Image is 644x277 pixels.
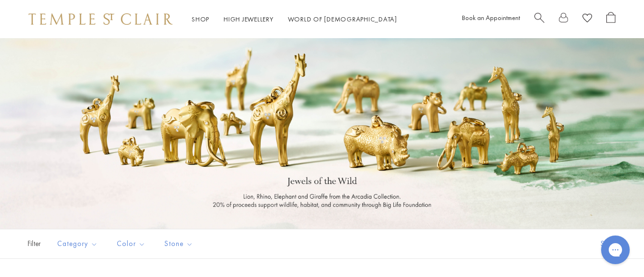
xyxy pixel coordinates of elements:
[606,12,615,27] a: Open Shopping Bag
[29,13,173,25] img: Temple St. Clair
[157,233,200,255] button: Stone
[110,233,153,255] button: Color
[52,238,105,250] span: Category
[596,232,634,267] iframe: Gorgias live chat messenger
[288,15,397,23] a: World of [DEMOGRAPHIC_DATA]World of [DEMOGRAPHIC_DATA]
[579,229,644,258] button: Show sort by
[224,15,274,23] a: High JewelleryHigh Jewellery
[112,238,153,250] span: Color
[192,13,397,25] nav: Main navigation
[192,15,209,23] a: ShopShop
[160,238,200,250] span: Stone
[50,233,105,255] button: Category
[534,12,544,27] a: Search
[462,13,520,22] a: Book an Appointment
[583,12,592,27] a: View Wishlist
